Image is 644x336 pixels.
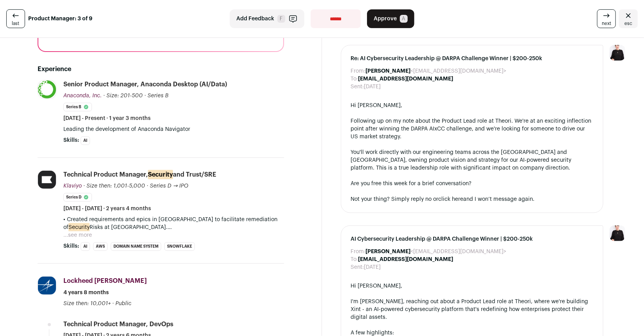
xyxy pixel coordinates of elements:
[358,257,453,262] b: [EMAIL_ADDRESS][DOMAIN_NAME]
[230,9,304,28] button: Add Feedback F
[63,216,284,231] p: • Created requirements and epics in [GEOGRAPHIC_DATA] to facilitate remediation of Risks at [GEOG...
[365,249,410,254] b: [PERSON_NAME]
[351,235,594,243] span: AI Cybersecurity Leadership @ DARPA Challenge Winner | $200-250k
[364,263,381,271] dd: [DATE]
[63,114,151,122] span: [DATE] - Present · 1 year 3 months
[111,242,161,251] li: Domain Name System
[103,93,143,98] span: · Size: 201-500
[28,15,92,23] strong: Product Manager: 3 of 9
[63,136,79,144] span: Skills:
[619,9,638,28] a: Close
[236,15,274,23] span: Add Feedback
[351,75,358,83] dt: To:
[610,45,625,61] img: 9240684-medium_jpg
[63,242,79,250] span: Skills:
[38,171,56,189] img: ce5bb112137e9fa6fac42524d9652fe807834fc36a204334b59d05f2cc57c70d.jpg
[63,103,92,111] li: Series B
[81,242,90,251] li: AI
[83,183,145,189] span: · Size then: 1,001-5,000
[81,136,90,145] li: AI
[144,92,146,100] span: ·
[351,248,365,256] dt: From:
[63,278,147,284] span: Lockheed [PERSON_NAME]
[12,20,20,27] span: last
[63,170,216,179] div: Technical Product Manager, and Trust/SRE
[148,93,169,98] span: Series B
[38,80,56,98] img: 99d584900f9241a2a67fd4ccdc4ed0d64bc2eb6e62c827dcd69c54b4db3d36aa.png
[374,15,397,23] span: Approve
[150,183,188,189] span: Series D → IPO
[351,102,594,203] div: Hi [PERSON_NAME], Following up on my note about the Product Lead role at Theori. We're at an exci...
[277,15,285,23] span: F
[63,205,151,213] span: [DATE] - [DATE] · 2 years 4 months
[147,182,148,190] span: ·
[63,289,109,297] span: 4 years 8 months
[38,64,284,74] h2: Experience
[438,197,463,202] a: click here
[351,83,364,91] dt: Sent:
[115,301,131,306] span: Public
[63,301,111,306] span: Size then: 10,001+
[93,242,108,251] li: AWS
[112,300,114,307] span: ·
[63,231,92,239] button: ...see more
[365,68,410,74] b: [PERSON_NAME]
[351,67,365,75] dt: From:
[364,83,381,91] dd: [DATE]
[63,183,82,189] span: Klaviyo
[400,15,408,23] span: A
[68,223,90,232] mark: Security
[597,9,616,28] a: next
[624,20,632,27] span: esc
[63,320,173,329] div: Technical Product Manager, DevOps
[148,170,173,179] mark: Security
[63,80,227,89] div: Senior Product Manager, Anaconda Desktop (AI/Data)
[351,256,358,263] dt: To:
[351,263,364,271] dt: Sent:
[365,67,506,75] dd: <[EMAIL_ADDRESS][DOMAIN_NAME]>
[63,93,102,98] span: Anaconda, Inc.
[63,125,284,133] p: Leading the development of Anaconda Navigator
[6,9,25,28] a: last
[358,76,453,82] b: [EMAIL_ADDRESS][DOMAIN_NAME]
[602,20,611,27] span: next
[365,248,506,256] dd: <[EMAIL_ADDRESS][DOMAIN_NAME]>
[367,9,414,28] button: Approve A
[610,225,625,241] img: 9240684-medium_jpg
[63,193,92,202] li: Series D
[351,55,594,63] span: Re: AI Cybersecurity Leadership @ DARPA Challenge Winner | $200-250k
[164,242,195,251] li: Snowflake
[38,277,56,295] img: 99a0463a6116ae7d551888250bd513f077c73161970137dfa1e3ac3e7ec0211f.jpg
